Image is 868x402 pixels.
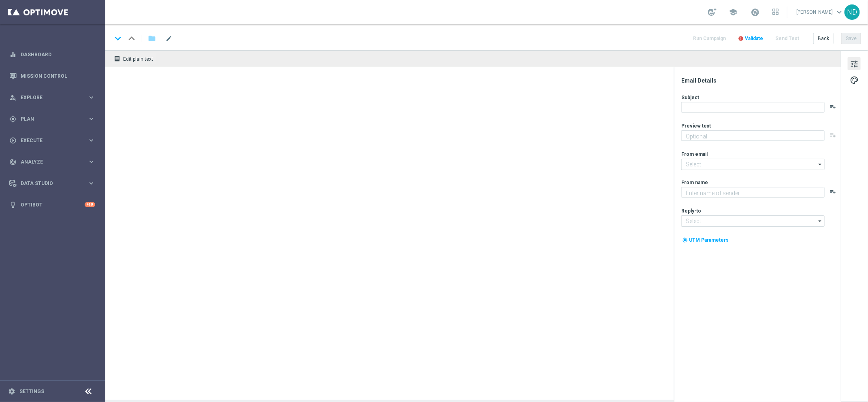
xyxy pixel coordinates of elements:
button: Data Studio keyboard_arrow_right [9,180,96,187]
i: error [738,36,744,41]
button: play_circle_outline Execute keyboard_arrow_right [9,137,96,144]
i: keyboard_arrow_right [87,179,95,187]
i: arrow_drop_down [816,159,824,170]
span: mode_edit [165,35,173,42]
i: my_location [682,237,688,243]
i: settings [8,388,15,395]
button: lightbulb Optibot +10 [9,202,96,208]
span: palette [850,75,859,85]
i: keyboard_arrow_right [87,158,95,166]
button: playlist_add [830,189,836,195]
div: Mission Control [9,65,95,87]
i: receipt [114,55,120,62]
button: receipt Edit plain text [112,53,157,64]
i: keyboard_arrow_down [112,32,124,45]
button: playlist_add [830,104,836,110]
a: Settings [19,389,44,394]
button: person_search Explore keyboard_arrow_right [9,94,96,101]
div: Optibot [9,194,95,215]
i: gps_fixed [9,115,17,123]
div: Dashboard [9,44,95,65]
div: Data Studio [9,180,87,187]
i: lightbulb [9,201,17,208]
span: Execute [21,138,87,143]
i: equalizer [9,51,17,58]
div: Plan [9,115,87,123]
input: Select [681,215,825,227]
span: Explore [21,95,87,100]
button: tune [848,57,861,70]
label: From email [681,151,708,157]
div: Explore [9,94,87,101]
label: Subject [681,94,699,101]
span: Validate [745,36,763,41]
span: school [729,8,738,17]
i: track_changes [9,158,17,166]
i: keyboard_arrow_right [87,136,95,144]
div: Execute [9,137,87,144]
i: person_search [9,94,17,101]
input: Select [681,159,825,170]
span: Data Studio [21,181,87,186]
i: arrow_drop_down [816,216,824,226]
button: gps_fixed Plan keyboard_arrow_right [9,116,96,122]
button: track_changes Analyze keyboard_arrow_right [9,159,96,165]
button: equalizer Dashboard [9,51,96,58]
button: error Validate [737,33,764,44]
span: keyboard_arrow_down [835,8,844,17]
button: Mission Control [9,73,96,79]
div: +10 [85,202,95,207]
button: my_location UTM Parameters [681,236,729,245]
label: Reply-to [681,208,701,214]
label: Preview text [681,123,711,129]
button: playlist_add [830,132,836,138]
i: play_circle_outline [9,137,17,144]
span: Analyze [21,160,87,164]
button: palette [848,73,861,86]
a: Dashboard [21,44,95,65]
div: Analyze [9,158,87,166]
span: Plan [21,117,87,121]
i: keyboard_arrow_right [87,115,95,123]
span: Edit plain text [123,56,153,62]
div: ND [845,4,860,20]
i: folder [148,34,156,43]
label: From name [681,179,708,186]
button: Back [813,33,834,44]
a: Optibot [21,194,85,215]
span: UTM Parameters [689,237,729,243]
button: folder [147,32,157,45]
button: Save [841,33,861,44]
i: keyboard_arrow_right [87,94,95,101]
a: Mission Control [21,65,95,87]
a: [PERSON_NAME]keyboard_arrow_down [795,6,845,18]
div: Email Details [681,77,840,84]
span: tune [850,59,859,69]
